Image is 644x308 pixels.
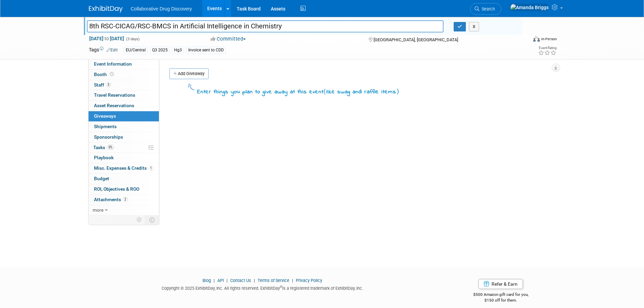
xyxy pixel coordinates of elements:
div: $150 off for them. [446,298,555,303]
span: Event Information [94,61,132,67]
span: Search [479,6,495,11]
sup: ® [280,285,282,289]
span: (3 days) [125,37,140,41]
a: Booth [89,70,159,80]
span: Asset Reservations [94,103,134,108]
td: Personalize Event Tab Strip [134,215,145,224]
a: Contact Us [230,278,251,283]
a: Travel Reservations [89,90,159,100]
a: Giveaways [89,111,159,121]
a: Staff3 [89,80,159,90]
a: Tasks0% [89,143,159,153]
div: Event Format [487,35,557,45]
div: Q3 2025 [150,47,170,54]
span: 1 [148,166,153,171]
div: Invoice sent to CDD [186,47,226,54]
a: Sponsorships [89,132,159,142]
span: Collaborative Drug Discovery [131,6,192,11]
span: | [212,278,216,283]
span: Shipments [94,124,117,129]
td: Tags [89,46,118,54]
a: Blog [202,278,211,283]
a: Search [470,3,501,15]
span: more [93,207,103,213]
td: Toggle Event Tabs [145,215,159,224]
a: API [217,278,224,283]
img: Format-Inperson.png [533,36,540,42]
span: Booth not reserved yet [109,72,115,77]
div: Event Rating [538,46,556,50]
a: Edit [106,48,118,52]
span: 2 [123,197,128,202]
div: Copyright © 2025 ExhibitDay, Inc. All rights reserved. ExhibitDay is a registered trademark of Ex... [89,284,436,291]
img: ExhibitDay [89,6,123,13]
a: Privacy Policy [296,278,322,283]
span: ROI, Objectives & ROO [94,186,139,192]
span: to [103,36,110,41]
div: $500 Amazon gift card for you, [446,287,555,303]
span: | [290,278,295,283]
span: 3 [106,82,111,87]
button: Committed [208,35,248,43]
span: Playbook [94,155,114,160]
div: In-Person [541,37,557,42]
div: EU/Central [124,47,148,54]
a: Asset Reservations [89,101,159,111]
a: more [89,205,159,215]
span: Staff [94,82,111,88]
span: [GEOGRAPHIC_DATA], [GEOGRAPHIC_DATA] [374,37,458,42]
span: Misc. Expenses & Credits [94,165,153,171]
a: Terms of Service [258,278,289,283]
a: Budget [89,174,159,184]
a: Add Giveaway [169,68,209,79]
span: Attachments [94,197,128,202]
span: 0% [107,145,114,150]
span: | [225,278,229,283]
span: | [252,278,257,283]
span: Budget [94,176,109,181]
span: Booth [94,72,115,77]
a: Misc. Expenses & Credits1 [89,163,159,173]
img: Amanda Briggs [510,4,549,11]
span: ) [396,88,399,95]
span: Tasks [93,145,114,150]
div: Hg3 [172,47,184,54]
a: ROI, Objectives & ROO [89,184,159,194]
div: Enter things you plan to give away at this event like swag and raffle items [197,87,399,96]
a: Attachments2 [89,195,159,205]
a: Refer & Earn [478,279,523,289]
span: Travel Reservations [94,92,135,98]
span: ( [324,88,327,95]
a: Event Information [89,59,159,69]
button: X [469,22,479,31]
a: Playbook [89,153,159,163]
span: Giveaways [94,113,116,119]
span: Sponsorships [94,134,123,140]
span: [DATE] [DATE] [89,35,124,42]
a: Shipments [89,122,159,132]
